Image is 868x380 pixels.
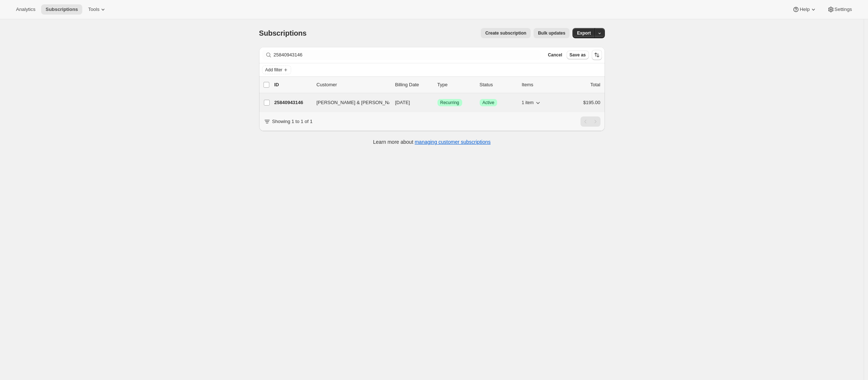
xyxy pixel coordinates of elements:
[567,51,589,59] button: Save as
[548,52,562,58] span: Cancel
[274,98,601,108] div: 25840943146[PERSON_NAME] & [PERSON_NAME][DATE]SuccessRecurringSuccessActive1 item$195.00
[583,100,601,105] span: $195.00
[522,98,542,108] button: 1 item
[592,50,602,60] button: Sort the results
[274,81,311,88] p: ID
[440,100,459,106] span: Recurring
[274,50,541,60] input: Filter subscribers
[572,28,595,38] button: Export
[262,66,291,74] button: Add filter
[570,52,586,58] span: Save as
[274,99,311,106] p: 25840943146
[800,7,809,12] span: Help
[522,81,558,88] div: Items
[272,118,313,125] p: Showing 1 to 1 of 1
[312,97,385,108] button: [PERSON_NAME] & [PERSON_NAME]
[317,99,400,106] span: [PERSON_NAME] & [PERSON_NAME]
[259,29,307,37] span: Subscriptions
[415,139,491,145] a: managing customer subscriptions
[580,116,601,127] nav: Pagination
[522,100,534,106] span: 1 item
[538,30,565,36] span: Bulk updates
[84,4,111,15] button: Tools
[823,4,856,15] button: Settings
[395,81,432,88] p: Billing Date
[590,81,600,88] p: Total
[88,7,99,12] span: Tools
[373,138,491,146] p: Learn more about
[577,30,591,36] span: Export
[481,28,531,38] button: Create subscription
[395,100,410,105] span: [DATE]
[437,81,474,88] div: Type
[16,7,35,12] span: Analytics
[12,4,40,15] button: Analytics
[480,81,516,88] p: Status
[317,81,389,88] p: Customer
[265,67,282,73] span: Add filter
[45,7,78,12] span: Subscriptions
[485,30,526,36] span: Create subscription
[274,81,601,88] div: IDCustomerBilling DateTypeStatusItemsTotal
[545,51,565,59] button: Cancel
[483,100,495,106] span: Active
[41,4,82,15] button: Subscriptions
[534,28,570,38] button: Bulk updates
[788,4,821,15] button: Help
[835,7,852,12] span: Settings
